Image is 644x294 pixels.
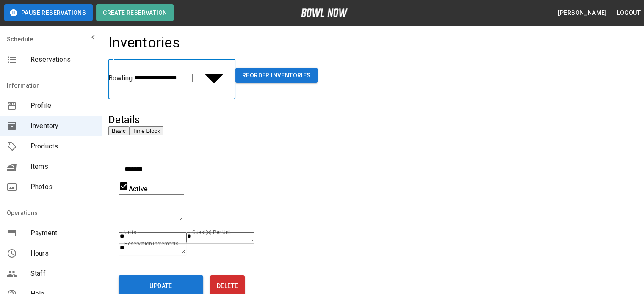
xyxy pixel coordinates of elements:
h4: Inventories [108,34,180,52]
img: logo [301,8,348,17]
button: Reorder Inventories [235,68,318,83]
div: Bowling [108,73,133,83]
button: Basic [108,126,129,135]
span: Staff [30,269,95,279]
span: Products [30,141,95,151]
span: Profile [30,101,95,111]
div: basic tabs example [108,126,163,135]
span: Inventory [30,121,95,131]
h5: Details [108,113,461,126]
span: Payment [30,228,95,238]
button: [PERSON_NAME] [554,5,610,21]
span: Items [30,162,95,172]
span: Photos [30,182,95,192]
span: Active [129,185,148,193]
button: Create Reservation [96,4,174,21]
button: Pause Reservations [4,4,93,21]
span: Reservations [30,55,95,65]
button: Time Block [129,126,163,135]
span: Hours [30,248,95,258]
button: Logout [614,5,644,21]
